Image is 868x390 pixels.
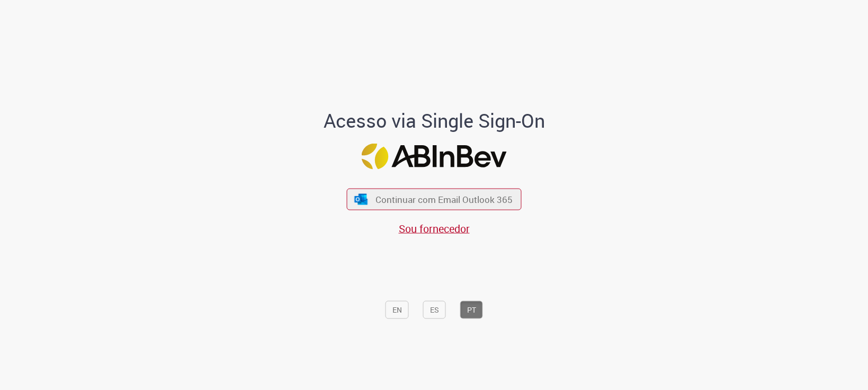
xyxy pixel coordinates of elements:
[399,221,470,236] a: Sou fornecedor
[353,193,368,205] img: ícone Azure/Microsoft 360
[287,110,581,131] h1: Acesso via Single Sign-On
[362,144,507,170] img: Logo ABInBev
[460,300,483,318] button: PT
[423,300,446,318] button: ES
[375,193,513,206] span: Continuar com Email Outlook 365
[386,300,409,318] button: EN
[347,189,522,210] button: ícone Azure/Microsoft 360 Continuar com Email Outlook 365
